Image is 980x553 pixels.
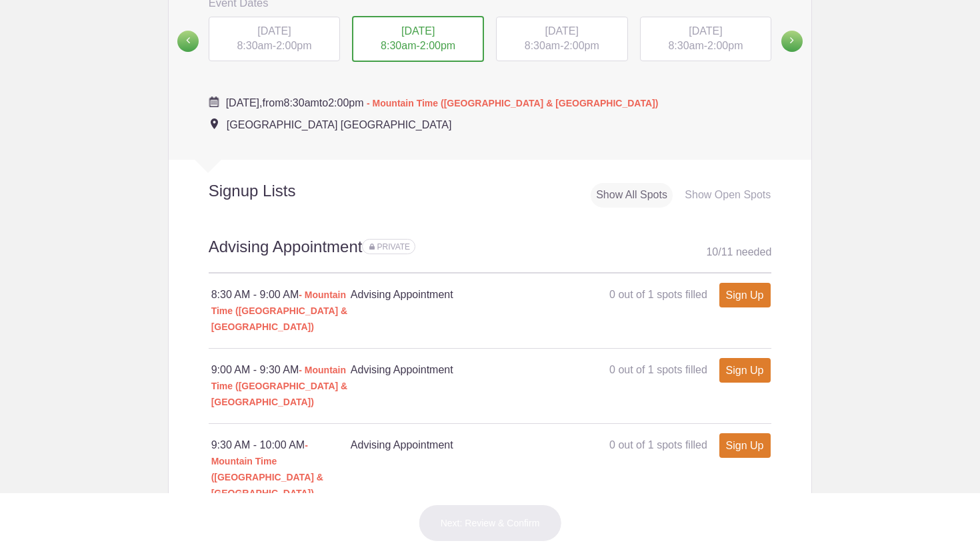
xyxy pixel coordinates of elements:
span: [GEOGRAPHIC_DATA] [GEOGRAPHIC_DATA] [227,119,452,130]
h2: Signup Lists [169,181,383,201]
span: - Mountain Time ([GEOGRAPHIC_DATA] & [GEOGRAPHIC_DATA]) [211,289,348,332]
span: Sign ups for this sign up list are private. Your sign up will be visible only to you and the even... [369,242,410,252]
button: [DATE] 8:30am-2:00pm [639,16,773,63]
span: 0 out of 1 spots filled [609,289,707,300]
h2: Advising Appointment [209,236,772,274]
div: 8:30 AM - 9:00 AM [211,287,351,335]
span: 8:30am [668,40,703,51]
span: 8:30am [525,40,560,51]
span: PRIVATE [377,242,411,252]
a: Sign Up [719,433,771,458]
span: 2:00pm [328,97,363,108]
div: 10 11 needed [706,242,771,262]
div: - [352,16,484,63]
div: 9:30 AM - 10:00 AM [211,437,351,501]
h4: Advising Appointment [351,287,560,303]
div: Show All Spots [591,183,673,208]
img: Cal purple [209,96,219,107]
span: [DATE] [401,25,435,37]
span: - Mountain Time ([GEOGRAPHIC_DATA] & [GEOGRAPHIC_DATA]) [211,365,348,407]
div: - [640,17,772,62]
a: Sign Up [719,283,771,307]
span: [DATE], [226,97,263,108]
span: / [718,246,721,258]
button: [DATE] 8:30am-2:00pm [208,16,341,63]
div: 9:00 AM - 9:30 AM [211,362,351,410]
h4: Advising Appointment [351,362,560,378]
span: 2:00pm [563,40,599,51]
span: 2:00pm [420,40,455,51]
img: Lock [369,244,375,250]
span: 8:30am [237,40,272,51]
div: Show Open Spots [679,183,776,208]
span: - Mountain Time ([GEOGRAPHIC_DATA] & [GEOGRAPHIC_DATA]) [367,98,658,108]
span: from to [226,97,659,108]
button: [DATE] 8:30am-2:00pm [351,15,485,63]
img: Event location [211,118,218,129]
div: - [209,17,341,62]
span: 2:00pm [707,40,743,51]
button: Next: Review & Confirm [419,504,562,542]
span: [DATE] [545,25,579,37]
span: [DATE] [257,25,291,37]
span: 8:30am [381,40,416,51]
span: [DATE] [689,25,722,37]
span: 0 out of 1 spots filled [609,439,707,451]
button: [DATE] 8:30am-2:00pm [495,16,629,63]
span: 0 out of 1 spots filled [609,364,707,375]
a: Sign Up [719,358,771,383]
h4: Advising Appointment [351,437,560,453]
div: - [496,17,628,62]
span: 8:30am [283,97,319,108]
span: 2:00pm [276,40,311,51]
